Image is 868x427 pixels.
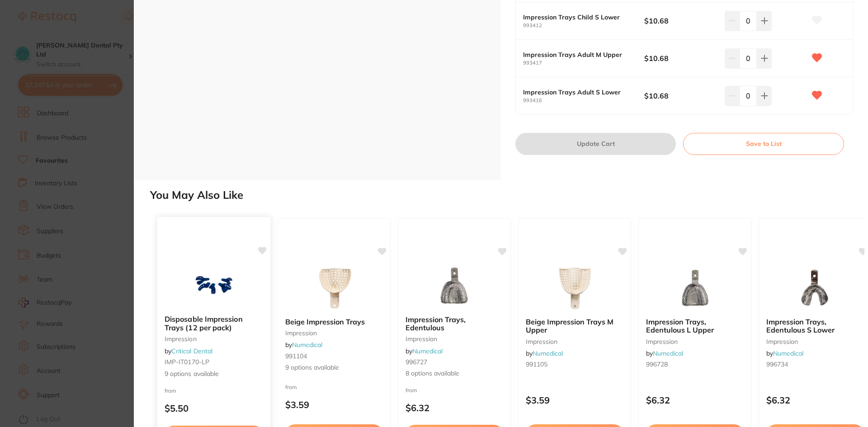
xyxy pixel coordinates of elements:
span: by [406,347,443,355]
small: impression [766,338,864,345]
small: impression [285,329,383,337]
a: Numedical [653,349,683,357]
small: 993416 [523,98,644,103]
h2: You May Also Like [150,189,864,202]
a: Numedical [412,347,443,355]
span: 9 options available [285,363,383,372]
b: Impression Trays Adult M Upper [523,51,632,58]
a: Numedical [292,341,322,349]
span: by [766,349,803,357]
span: by [526,349,563,357]
p: $5.50 [165,403,263,413]
span: by [165,347,212,355]
p: $6.32 [766,395,864,405]
b: $10.68 [644,91,717,101]
p: $3.59 [285,399,383,410]
span: 8 options available [406,369,503,378]
img: Impression Trays, Edentulous L Upper [665,265,724,310]
a: Critical Dental [171,347,212,355]
small: impression [526,338,623,345]
b: Impression Trays, Edentulous [406,315,503,332]
img: Beige Impression Trays M Upper [545,265,604,310]
b: Disposable Impression Trays (12 per pack) [165,315,263,332]
span: 9 options available [165,369,263,378]
small: 996734 [766,361,864,368]
span: from [285,384,297,390]
b: Impression Trays, Edentulous L Upper [646,318,744,334]
small: 993412 [523,23,644,28]
small: 991104 [285,352,383,360]
small: impression [165,335,263,343]
a: Numedical [773,349,803,357]
span: by [646,349,683,357]
p: $3.59 [526,395,623,405]
a: Numedical [533,349,563,357]
p: $6.32 [646,395,744,405]
small: 993417 [523,60,644,66]
b: Impression Trays Child S Lower [523,14,632,21]
span: from [165,387,176,394]
b: Beige Impression Trays [285,318,383,326]
b: Beige Impression Trays M Upper [526,318,623,334]
img: Impression Trays, Edentulous S Lower [786,265,844,310]
span: by [285,341,322,349]
img: Disposable Impression Trays (12 per pack) [184,262,243,308]
button: Save to List [683,133,844,155]
b: $10.68 [644,53,717,63]
small: IMP-IT0170-LP [165,358,263,366]
small: impression [406,335,503,343]
small: impression [646,338,744,345]
img: Beige Impression Trays [305,265,363,310]
img: Impression Trays, Edentulous [425,263,484,308]
b: Impression Trays, Edentulous S Lower [766,318,864,334]
small: 996728 [646,361,744,368]
button: Update Cart [515,133,676,155]
p: $6.32 [406,403,503,413]
b: Impression Trays Adult S Lower [523,89,632,96]
small: 996727 [406,358,503,366]
small: 991105 [526,361,623,368]
b: $10.68 [644,16,717,26]
span: from [406,387,417,394]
